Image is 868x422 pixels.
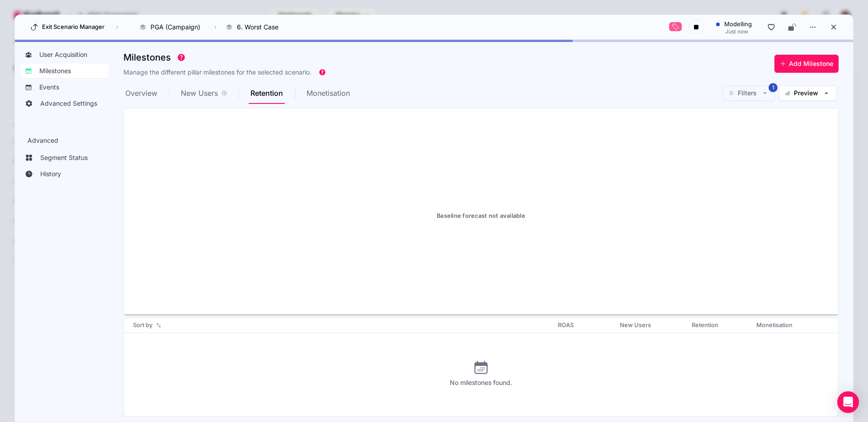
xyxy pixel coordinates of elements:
[221,19,288,35] button: 6. Worst Case
[39,83,59,92] span: Events
[716,29,752,34] div: Just now
[837,391,859,413] div: Open Intercom Messenger
[769,83,778,92] span: 1
[181,89,218,97] span: New Users
[39,50,87,59] span: User Acquisition
[600,321,670,330] div: New Users
[723,85,775,101] button: Filters1
[123,68,311,77] h3: Manage the different pillar milestones for the selected scenario.
[39,66,71,75] span: Milestones
[125,89,157,97] span: Overview
[179,82,249,104] div: New Users
[114,23,120,31] span: ›
[20,167,109,181] a: History
[40,169,61,178] span: History
[20,80,109,94] a: Events
[212,23,218,31] span: ›
[40,99,97,108] span: Advanced Settings
[774,55,839,73] button: Add Milestone
[450,378,512,387] span: No milestones found.
[779,85,837,101] button: Preview
[724,20,752,29] span: modelling
[305,82,352,104] div: Monetisation
[738,89,757,98] span: Filters
[531,321,601,330] div: ROAS
[20,47,109,62] a: User Acquisition
[20,150,109,165] a: Segment Status
[318,68,326,76] div: Tooltip anchor
[20,136,109,149] h3: Advanced
[307,89,350,97] span: Monetisation
[250,89,283,97] span: Retention
[135,19,210,35] button: PGA (Campaign)
[437,212,525,219] text: Baseline forecast not available
[237,23,278,32] span: 6. Worst Case
[123,82,179,104] div: Overview
[20,96,109,111] a: Advanced Settings
[133,321,152,330] span: Sort by
[131,319,163,332] button: Sort by
[794,89,818,98] span: Preview
[151,23,200,32] span: PGA (Campaign)
[740,321,809,330] div: Monetisation
[670,321,740,330] div: Retention
[249,82,305,104] div: Retention
[20,64,109,78] a: Milestones
[40,153,88,162] span: Segment Status
[789,59,833,68] span: Add Milestone
[123,104,839,417] mat-tab-body: Retention
[123,53,171,62] span: Milestones
[28,20,107,34] button: Exit Scenario Manager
